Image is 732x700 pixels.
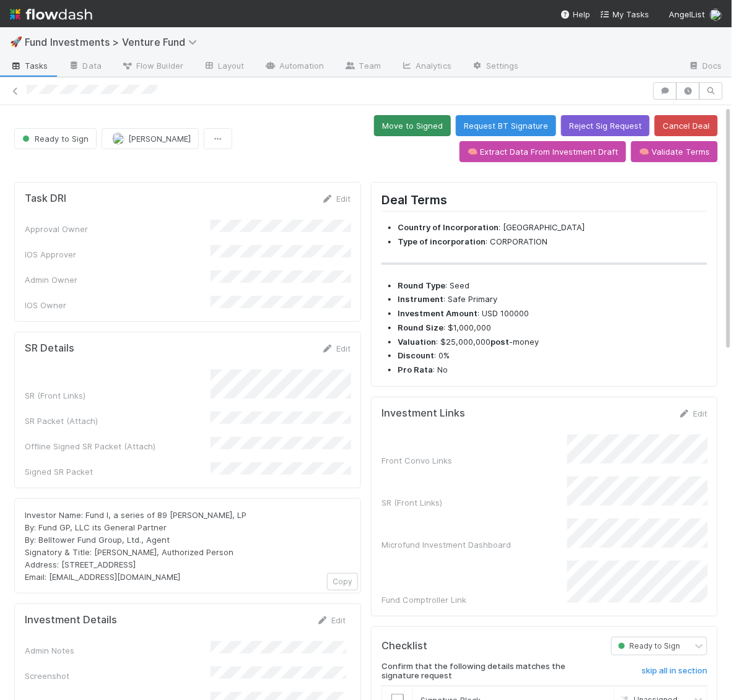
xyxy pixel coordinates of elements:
[381,192,707,212] h2: Deal Terms
[374,115,451,136] button: Move to Signed
[25,614,117,626] h5: Investment Details
[398,222,499,232] strong: Country of Incorporation
[398,222,707,234] li: : [GEOGRAPHIC_DATA]
[25,644,211,657] div: Admin Notes
[25,440,211,452] div: Offline Signed SR Packet (Attach)
[398,337,436,347] strong: Valuation
[58,57,111,77] a: Data
[398,280,445,290] strong: Round Type
[600,8,649,20] a: My Tasks
[398,308,477,318] strong: Investment Amount
[398,293,707,306] li: : Safe Primary
[10,4,92,25] img: logo-inverted-e16ddd16eac7371096b0.svg
[25,670,211,682] div: Screenshot
[381,454,567,467] div: Front Convo Links
[25,342,74,355] h5: SR Details
[25,274,211,286] div: Admin Owner
[25,510,246,582] span: Investor Name: Fund I, a series of 89 [PERSON_NAME], LP By: Fund GP, LLC its General Partner By: ...
[678,408,707,418] a: Edit
[25,389,211,402] div: SR (Front Links)
[25,223,211,235] div: Approval Owner
[25,299,211,311] div: IOS Owner
[316,615,346,625] a: Edit
[25,248,211,261] div: IOS Approver
[398,364,707,376] li: : No
[561,115,650,136] button: Reject Sig Request
[112,132,124,145] img: avatar_12dd09bb-393f-4edb-90ff-b12147216d3f.png
[398,350,434,360] strong: Discount
[616,641,681,650] span: Ready to Sign
[678,57,732,77] a: Docs
[398,322,707,334] li: : $1,000,000
[20,134,89,144] span: Ready to Sign
[193,57,255,77] a: Layout
[10,37,22,47] span: 🚀
[128,134,191,144] span: [PERSON_NAME]
[642,666,707,676] h6: skip all in section
[490,337,509,347] strong: post
[398,350,707,362] li: : 0%
[391,57,461,77] a: Analytics
[321,194,351,204] a: Edit
[321,344,351,353] a: Edit
[25,465,211,478] div: Signed SR Packet
[334,57,391,77] a: Team
[25,36,203,48] span: Fund Investments > Venture Fund
[381,496,567,509] div: SR (Front Links)
[600,9,649,19] span: My Tasks
[381,640,427,652] h5: Checklist
[398,336,707,348] li: : $25,000,000 -money
[111,57,193,77] a: Flow Builder
[398,322,443,332] strong: Round Size
[710,9,722,21] img: avatar_041b9f3e-9684-4023-b9b7-2f10de55285d.png
[669,9,705,19] span: AngelList
[655,115,718,136] button: Cancel Deal
[121,59,183,72] span: Flow Builder
[461,57,529,77] a: Settings
[102,128,199,149] button: [PERSON_NAME]
[381,407,465,420] h5: Investment Links
[381,594,567,606] div: Fund Comptroller Link
[398,365,433,374] strong: Pro Rata
[398,236,486,246] strong: Type of incorporation
[642,666,707,681] a: skip all in section
[456,115,556,136] button: Request BT Signature
[327,573,358,590] button: Copy
[631,141,718,162] button: 🧠 Validate Terms
[398,294,443,304] strong: Instrument
[14,128,97,149] button: Ready to Sign
[460,141,626,162] button: 🧠 Extract Data From Investment Draft
[25,415,211,427] div: SR Packet (Attach)
[381,662,593,681] h6: Confirm that the following details matches the signature request
[398,308,707,320] li: : USD 100000
[560,8,590,20] div: Help
[255,57,334,77] a: Automation
[398,280,707,292] li: : Seed
[398,236,707,248] li: : CORPORATION
[381,538,567,551] div: Microfund Investment Dashboard
[25,192,66,205] h5: Task DRI
[10,59,48,72] span: Tasks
